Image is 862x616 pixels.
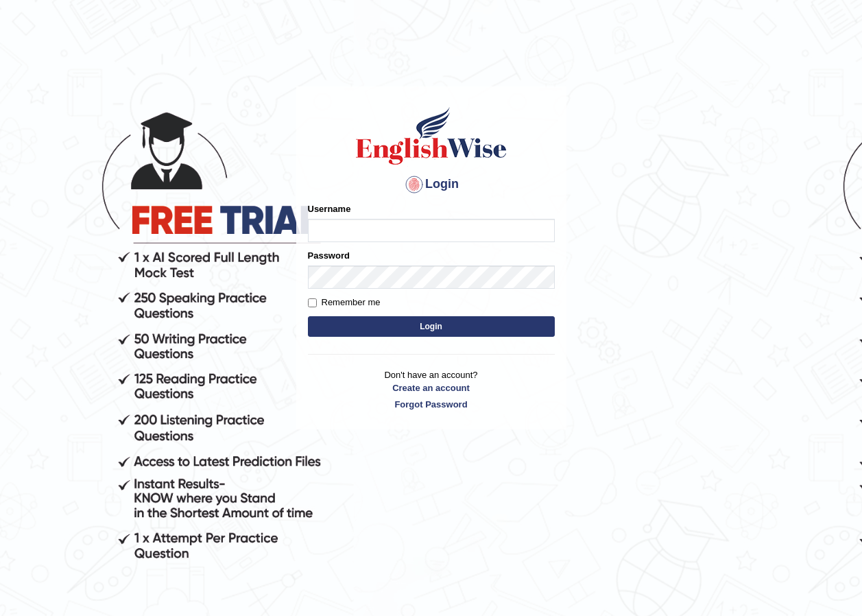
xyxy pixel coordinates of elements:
label: Remember me [308,296,381,309]
label: Password [308,249,350,262]
input: Remember me [308,298,317,307]
button: Login [308,316,555,337]
h4: Login [308,174,555,196]
p: Don't have an account? [308,368,555,411]
img: Logo of English Wise sign in for intelligent practice with AI [353,105,510,167]
a: Create an account [308,381,555,394]
label: Username [308,202,351,215]
a: Forgot Password [308,398,555,411]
